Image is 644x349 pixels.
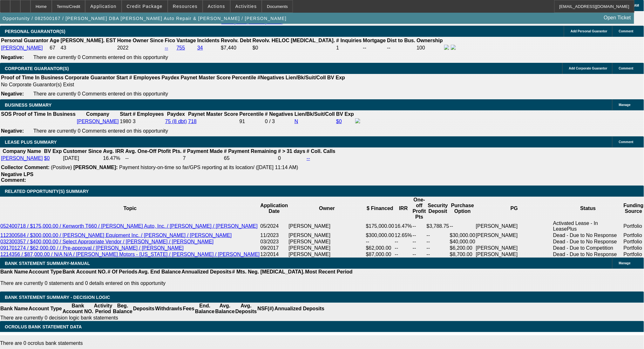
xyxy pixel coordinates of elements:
b: Negative: [1,91,24,96]
b: #Negatives [258,75,285,80]
button: Application [85,0,121,12]
b: Negative LPS Comment: [1,172,33,183]
th: Security Deposit [426,197,450,220]
b: Home Owner Since [117,38,164,43]
th: Funding Source [623,197,644,220]
th: # Mts. Neg. [MEDICAL_DATA]. [232,269,305,275]
th: Proof of Time In Business [13,111,76,117]
span: There are currently 0 Comments entered on this opportunity [33,128,168,134]
b: # Payment Made [183,148,223,154]
td: 03/2023 [260,239,288,245]
th: Account Type [28,303,62,315]
a: [PERSON_NAME] [1,155,43,161]
td: -- [395,245,412,251]
span: Add Corporate Guarantor [569,67,607,70]
td: Portfolio [623,220,644,232]
td: -- [450,220,476,232]
span: Manage [619,261,631,265]
th: Most Recent Period [305,269,353,275]
button: Credit Package [122,0,167,12]
span: Manage [619,103,631,107]
th: Status [553,197,623,220]
th: Bank Account NO. [62,303,94,315]
td: -- [412,232,426,239]
span: OCROLUS BANK STATEMENT DATA [5,324,82,329]
b: Revolv. HELOC [MEDICAL_DATA]. [253,38,335,43]
td: 7 [183,155,223,161]
th: Activity Period [94,303,113,315]
a: 032300357 / $400,000.00 / Select Appropriate Vendor / [PERSON_NAME] / [PERSON_NAME] [0,239,214,244]
a: [PERSON_NAME] [1,45,43,50]
div: 91 [240,119,264,124]
td: 100 [416,44,443,51]
td: 12.65% [395,232,412,239]
th: Withdrawls [155,303,182,315]
b: Paynet Master Score [188,111,238,117]
td: -- [412,245,426,251]
td: [PERSON_NAME] [476,245,553,251]
th: Proof of Time In Business [1,75,64,81]
span: There are currently 0 Comments entered on this opportunity [33,91,168,96]
td: [PERSON_NAME] [288,239,366,245]
b: Age [50,38,59,43]
td: Portfolio [623,245,644,251]
th: NSF(#) [257,303,274,315]
td: [PERSON_NAME] [476,251,553,258]
td: 16.47% [103,155,124,161]
a: 112300584 / $300,000.00 / [PERSON_NAME] Equipment Inc. / [PERSON_NAME] / [PERSON_NAME] [0,233,232,238]
span: Bank Statement Summary - Decision Logic [5,295,110,300]
a: 052400718 / $175,000.00 / Kenworth T660 / [PERSON_NAME] Auto, Inc. / [PERSON_NAME] / [PERSON_NAME] [0,223,258,229]
th: Avg. Deposits [235,303,257,315]
a: Open Ticket [601,12,634,23]
td: -- [412,239,426,245]
th: Fees [183,303,195,315]
th: Annualized Deposits [181,269,232,275]
span: Application [90,4,116,9]
b: Fico [165,38,175,43]
b: Revolv. Debt [221,38,251,43]
td: $300,000.00 [366,232,395,239]
td: Dead - Due to Competition [553,245,623,251]
th: Avg. Balance [215,303,235,315]
td: [PERSON_NAME] [476,220,553,232]
td: $40,000.00 [450,239,476,245]
td: -- [412,220,426,232]
b: Customer Since [63,148,102,154]
img: facebook-icon.png [355,118,360,123]
td: $62,000.00 [366,245,395,251]
b: Paynet Master Score [181,75,231,80]
p: There are currently 0 statements and 0 details entered on this opportunity [0,280,353,286]
td: 43 [60,44,116,51]
img: facebook-icon.png [444,45,449,50]
th: Beg. Balance [112,303,132,315]
td: [PERSON_NAME] [288,251,366,258]
th: Deposits [133,303,155,315]
span: Actions [208,4,225,9]
td: [DATE] [63,155,102,161]
b: # Payment Remaining [224,148,277,154]
td: -- [412,251,426,258]
th: SOS [1,111,12,117]
b: [PERSON_NAME]: [73,165,118,170]
b: Ownership [417,38,443,43]
td: Dead - Due to No Response [553,251,623,258]
span: Opportunity / 082500167 / [PERSON_NAME] DBA [PERSON_NAME] Auto Repair & [PERSON_NAME] / [PERSON_N... [3,16,287,21]
th: One-off Profit Pts [412,197,426,220]
td: 12/2014 [260,251,288,258]
b: Mortgage [363,38,386,43]
button: Actions [203,0,230,12]
th: Account Type [28,269,62,275]
span: PERSONAL GUARANTOR(S) [5,29,65,34]
td: -- [125,155,182,161]
b: Negative: [1,55,24,60]
b: Company [86,111,109,117]
td: Activated Lease - In LeasePlus [553,220,623,232]
td: $8,700.00 [450,251,476,258]
span: There are currently 0 Comments entered on this opportunity [33,55,168,60]
b: # Employees [133,111,164,117]
a: N [295,119,298,124]
span: LEASE PLUS SUMMARY [5,140,57,145]
td: 11/2023 [260,232,288,239]
a: 75 (8 dbt) [165,119,187,124]
td: -- [363,44,386,51]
